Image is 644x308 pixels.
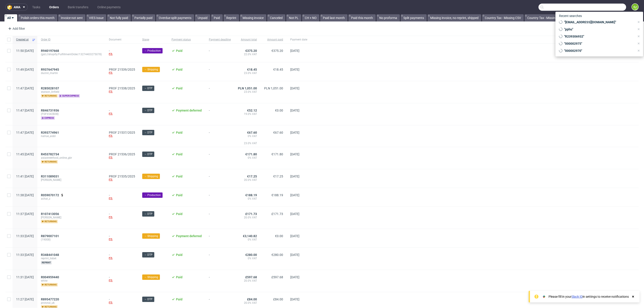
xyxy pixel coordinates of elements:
span: Paid [176,193,182,197]
span: £171.73 [271,212,283,216]
a: No proforma [377,14,400,21]
span: 22.0% VAT [238,53,257,56]
span: R004959440 [41,275,59,279]
span: R879007101 [41,234,59,238]
span: Payment deferred [176,234,202,238]
span: £597.68 [245,275,257,279]
span: returning [41,94,58,98]
span: - [209,275,231,287]
a: R393774961 [41,131,60,134]
span: €17.25 [247,175,257,178]
a: R311089031 [41,175,60,178]
span: [DATE] [290,275,299,279]
span: Paid [176,175,182,178]
span: €3,140.82 [243,234,257,238]
a: R940197668 [41,49,60,53]
span: → DTP [144,86,153,90]
span: 11:33 [DATE] [16,234,34,238]
span: 20.0% VAT [238,216,257,219]
a: Orders [47,4,61,11]
span: Paid [176,152,182,156]
span: R348441048 [41,253,59,257]
span: - [209,109,231,120]
span: 11:37 [DATE] [16,212,34,216]
span: Payment status [172,38,202,42]
span: £171.73 [245,212,257,216]
span: 11:31 [DATE] [16,275,34,279]
span: 11:33 [DATE] [16,253,34,257]
span: "R239306932" [562,34,635,39]
span: £597.68 [271,275,283,279]
span: statson_linfield [41,90,102,94]
span: R107413056 [41,212,59,216]
span: - [209,86,231,98]
span: → Production [144,193,161,197]
span: 23.0% VAT [238,141,257,149]
span: → DTP [144,212,153,216]
a: PROF 21535/2025 [109,175,135,178]
span: "000002970" [562,49,635,53]
span: ducrot_martin [41,71,102,75]
a: Paid [211,14,223,21]
span: [DATE] [290,109,299,112]
span: (gid://shopify/FulfillmentOrder/13274403275078) [41,53,102,56]
span: asiastreetfood_online_gbr [41,156,102,160]
span: → DTP [144,131,153,135]
span: Paid [176,49,182,53]
span: Amount paid [264,38,283,42]
span: 0% VAT [238,257,257,260]
span: [DATE] [290,212,299,216]
span: - [209,152,231,164]
span: Paid [176,131,182,134]
a: PROF 21536/2025 [109,152,135,156]
span: [DATE] [290,86,299,90]
span: → DTP [144,297,153,301]
span: Recent searches [557,12,584,19]
span: "000002975" [562,41,635,46]
div: - [109,297,135,305]
span: [DATE] [290,152,299,156]
span: prototal_uk [41,301,102,305]
span: - [209,49,231,57]
span: 23.0% VAT [238,71,257,75]
span: R937647945 [41,68,59,71]
span: (FGF6542B3B) [41,112,102,116]
span: achat_z [41,197,102,200]
span: → Shipping [144,275,158,279]
span: → Shipping [144,68,158,72]
span: returning [41,283,58,287]
div: - [109,49,135,57]
span: → Production [144,49,161,53]
span: ama [14,6,20,9]
span: reprint_lisbet [41,257,102,260]
a: Country Tax - Missing PDF - Invoice not sent [525,14,590,21]
span: (19008) [41,238,102,241]
span: 11:50 [DATE] [16,49,34,53]
div: - [109,109,135,116]
span: - [209,253,231,264]
span: → DTP [144,108,153,112]
a: Slack ID [572,295,583,298]
span: → Shipping [144,174,158,178]
div: Add filter [6,25,26,32]
span: Paid [176,275,182,279]
span: natrue_aisbl [41,134,102,138]
a: R004959440 [41,275,60,279]
span: [PERSON_NAME] [41,216,102,219]
a: Split payments [401,14,427,21]
a: Online payments [95,4,123,11]
figcaption: EJ [632,4,638,10]
span: [PERSON_NAME] [41,178,102,182]
span: [DATE] [290,193,299,197]
span: PLN 1,051.00 [264,86,283,90]
span: Paid [176,68,182,71]
span: 0% VAT [238,238,257,241]
span: €188.19 [245,193,257,197]
span: [DATE] [290,234,299,238]
span: [DATE] [290,175,299,178]
a: R846731936 [41,109,60,112]
a: PROF 21538/2025 [109,86,135,90]
span: €375.20 [271,49,283,53]
div: - [109,193,135,201]
span: 20.0% VAT [238,279,257,283]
